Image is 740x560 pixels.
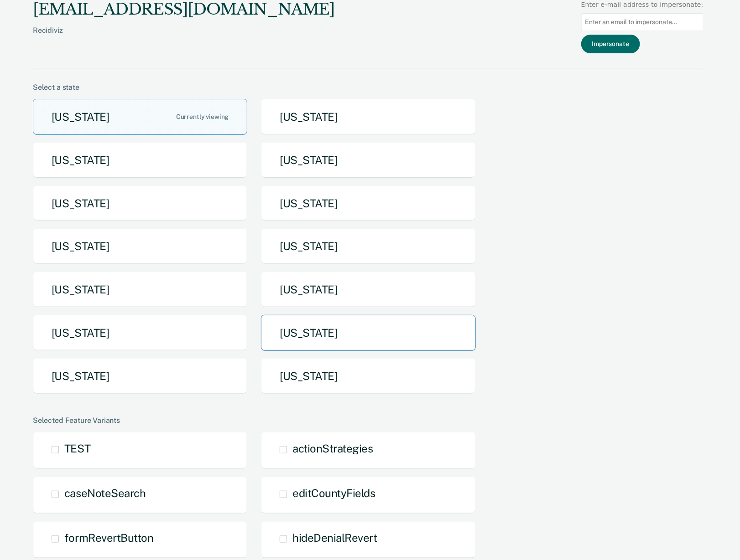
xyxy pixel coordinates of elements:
[33,358,247,394] button: [US_STATE]
[261,315,475,351] button: [US_STATE]
[33,83,704,92] div: Select a state
[64,531,153,544] span: formRevertButton
[292,487,375,499] span: editCountyFields
[261,99,475,135] button: [US_STATE]
[581,35,640,53] button: Impersonate
[33,99,247,135] button: [US_STATE]
[33,272,247,308] button: [US_STATE]
[33,185,247,221] button: [US_STATE]
[261,272,475,308] button: [US_STATE]
[33,142,247,178] button: [US_STATE]
[261,228,475,264] button: [US_STATE]
[33,315,247,351] button: [US_STATE]
[33,26,335,49] div: Recidiviz
[261,358,475,394] button: [US_STATE]
[64,487,146,499] span: caseNoteSearch
[261,142,475,178] button: [US_STATE]
[64,442,90,455] span: TEST
[261,185,475,221] button: [US_STATE]
[292,531,377,544] span: hideDenialRevert
[581,13,704,31] input: Enter an email to impersonate...
[33,416,704,425] div: Selected Feature Variants
[33,228,247,264] button: [US_STATE]
[292,442,373,455] span: actionStrategies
